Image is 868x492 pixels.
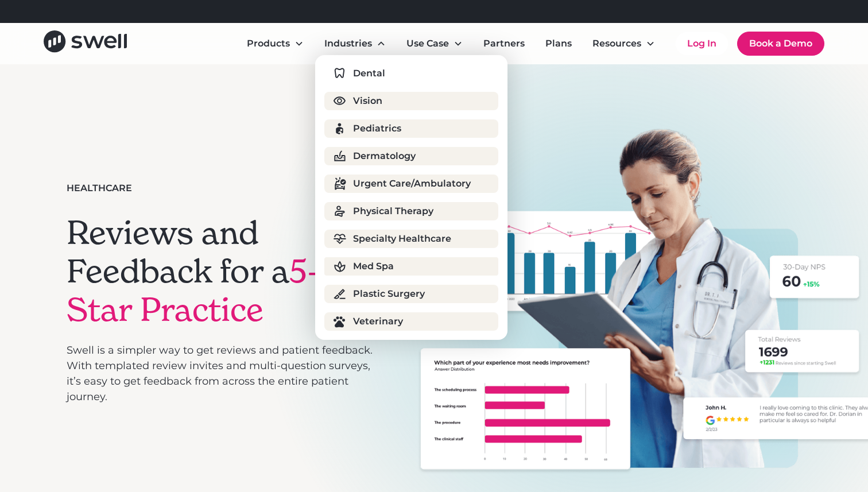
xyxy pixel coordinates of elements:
div: Urgent Care/Ambulatory [353,177,471,191]
div: Resources [583,32,664,55]
div: Plastic Surgery [353,287,425,301]
div: Healthcare [67,181,132,195]
a: Partners [474,32,534,55]
nav: Industries [315,55,507,340]
div: Physical Therapy [353,204,433,218]
div: Vision [353,94,382,108]
div: Specialty Healthcare [353,232,451,246]
div: Dermatology [353,149,416,163]
a: Plans [536,32,581,55]
div: Industries [315,32,395,55]
a: Vision [324,92,498,110]
span: 5-Star Practice [67,251,319,330]
div: Industries [324,37,372,51]
a: Book a Demo [737,32,824,56]
div: Products [247,37,290,51]
a: home [44,30,127,56]
a: Pediatrics [324,119,498,138]
div: Pediatrics [353,122,401,135]
div: Use Case [406,37,449,51]
a: Med Spa [324,257,498,276]
div: Resources [592,37,641,51]
h1: Reviews and Feedback for a [67,214,375,330]
div: Veterinary [353,315,403,328]
a: Physical Therapy [324,202,498,220]
a: Urgent Care/Ambulatory [324,175,498,193]
div: Use Case [397,32,472,55]
p: Swell is a simpler way to get reviews and patient feedback. With templated review invites and mul... [67,343,375,405]
a: Veterinary [324,312,498,331]
div: Products [238,32,313,55]
div: Med Spa [353,259,394,273]
a: Specialty Healthcare [324,230,498,248]
a: Plastic Surgery [324,285,498,303]
a: Dental [324,64,498,83]
a: Log In [676,32,728,55]
a: Dermatology [324,147,498,165]
div: Dental [353,67,385,80]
